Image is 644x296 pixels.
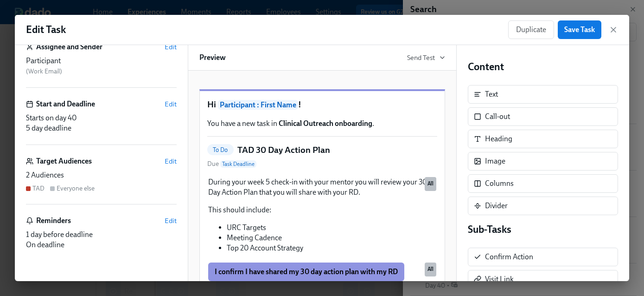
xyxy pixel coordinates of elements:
div: During your week 5 check-in with your mentor you will review your 30 Day Action Plan that you wil... [207,176,437,254]
div: Used by all audiences [425,263,436,276]
div: Start and DeadlineEditStarts on day 405 day deadline [26,99,177,145]
span: Task Deadline [220,160,256,168]
span: ( Work Email ) [26,67,62,75]
h6: Assignee and Sender [36,42,102,52]
div: Everyone else [57,184,95,193]
div: Text [468,85,618,104]
button: Save Task [558,20,601,39]
div: Confirm Action [468,248,618,266]
h1: Edit Task [26,23,66,37]
div: 2 Audiences [26,170,177,180]
div: Used by all audiences [425,177,436,191]
div: Image [468,152,618,171]
div: On deadline [26,240,177,250]
h6: Start and Deadline [36,99,95,109]
span: Due [207,159,256,169]
div: Starts on day 40 [26,113,177,123]
div: Heading [485,134,512,144]
p: You have a new task in . [207,118,437,129]
div: Target AudiencesEdit2 AudiencesTADEveryone else [26,156,177,204]
button: Edit [165,157,177,166]
div: Confirm Action [485,252,533,262]
h4: Sub-Tasks [468,223,618,237]
h6: Target Audiences [36,156,92,166]
div: Divider [468,197,618,215]
div: TAD [32,184,45,193]
div: Heading [468,130,618,148]
button: Edit [165,99,177,109]
span: Duplicate [516,25,546,34]
div: Text [485,89,498,99]
div: I confirm I have shared my 30 day action plan with my RDAll [207,262,437,282]
div: 1 day before deadline [26,230,177,240]
h6: Preview [199,53,226,63]
div: Image [485,156,505,166]
strong: Clinical Outreach onboarding [279,119,372,128]
span: To Do [207,146,234,153]
div: Visit Link [485,274,514,284]
button: Edit [165,42,177,52]
span: 5 day deadline [26,124,71,132]
button: Edit [165,216,177,225]
div: Columns [468,174,618,193]
div: Call-out [468,107,618,126]
div: Participant [26,56,177,66]
div: Assignee and SenderEditParticipant (Work Email) [26,42,177,88]
div: RemindersEdit1 day before deadlineOn deadline [26,216,177,250]
span: Participant : First Name [218,100,298,110]
div: Call-out [485,112,510,122]
div: Visit Link [468,270,618,289]
h4: Content [468,60,618,74]
button: Send Test [407,53,445,62]
div: Divider [485,201,508,211]
h1: Hi ! [207,99,437,111]
h5: TAD 30 Day Action Plan [237,144,330,156]
button: Duplicate [508,20,554,39]
h6: Reminders [36,216,71,226]
div: Columns [485,178,514,189]
span: Save Task [564,25,595,34]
